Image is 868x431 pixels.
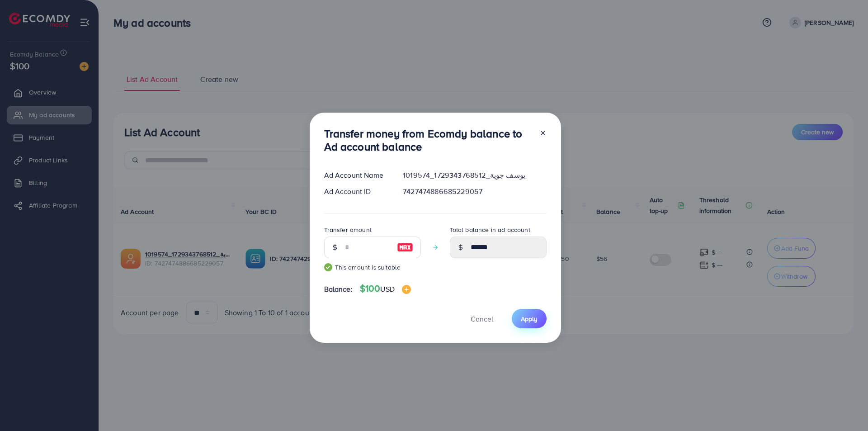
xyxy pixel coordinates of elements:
[317,186,396,197] div: Ad Account ID
[324,263,332,271] img: guide
[459,309,505,328] button: Cancel
[450,225,530,234] label: Total balance in ad account
[360,283,411,294] h4: $100
[830,390,861,424] iframe: Chat
[397,242,413,253] img: image
[324,284,353,294] span: Balance:
[521,314,538,323] span: Apply
[324,225,372,234] label: Transfer amount
[380,284,394,294] span: USD
[402,285,411,294] img: image
[324,263,421,272] small: This amount is suitable
[396,186,553,197] div: 7427474886685229057
[396,170,553,180] div: 1019574_يوسف جوية_1729343768512
[471,314,493,324] span: Cancel
[317,170,396,180] div: Ad Account Name
[324,127,532,153] h3: Transfer money from Ecomdy balance to Ad account balance
[512,309,547,328] button: Apply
